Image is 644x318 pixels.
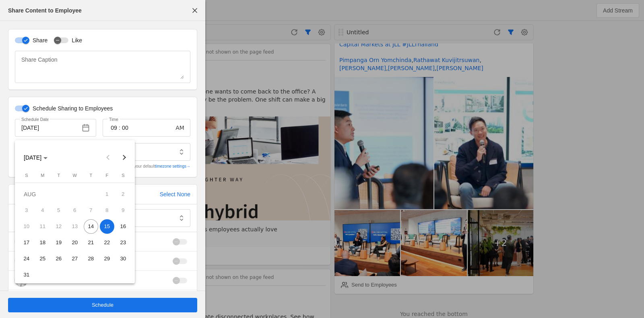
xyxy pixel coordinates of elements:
span: 23 [116,235,130,250]
span: 26 [52,251,66,266]
span: 18 [35,235,50,250]
span: [DATE] [24,154,41,161]
span: 30 [116,251,130,266]
button: August 1, 2025 [99,186,115,202]
button: August 5, 2025 [51,202,67,218]
button: August 23, 2025 [115,235,131,251]
button: August 12, 2025 [51,218,67,235]
span: 13 [68,219,82,234]
button: August 24, 2025 [19,251,35,267]
span: 2 [116,187,130,202]
button: August 26, 2025 [51,251,67,267]
button: August 11, 2025 [35,218,51,235]
span: W [73,173,77,178]
button: Next month [116,150,132,166]
button: Choose month and year [21,153,51,162]
span: S [25,173,28,178]
span: 10 [19,219,34,234]
span: 1 [100,187,114,202]
button: August 18, 2025 [35,235,51,251]
span: 28 [84,251,98,266]
span: 11 [35,219,50,234]
span: 15 [100,219,114,234]
span: 31 [19,268,34,282]
button: August 10, 2025 [19,218,35,235]
span: 22 [100,235,114,250]
button: August 8, 2025 [99,202,115,218]
span: 27 [68,251,82,266]
button: August 16, 2025 [115,218,131,235]
button: August 17, 2025 [19,235,35,251]
span: 9 [116,203,130,218]
span: M [41,173,44,178]
span: 4 [35,203,50,218]
span: 20 [68,235,82,250]
span: T [57,173,60,178]
button: August 3, 2025 [19,202,35,218]
span: 6 [68,203,82,218]
span: 12 [52,219,66,234]
button: August 21, 2025 [83,235,99,251]
button: August 30, 2025 [115,251,131,267]
button: August 14, 2025 [83,218,99,235]
button: August 15, 2025 [99,218,115,235]
span: 3 [19,203,34,218]
button: August 4, 2025 [35,202,51,218]
span: S [122,173,124,178]
button: August 2, 2025 [115,186,131,202]
span: 5 [52,203,66,218]
button: August 25, 2025 [35,251,51,267]
span: 14 [84,219,98,234]
span: 7 [84,203,98,218]
td: AUG [19,186,99,202]
span: T [89,173,92,178]
button: August 9, 2025 [115,202,131,218]
span: 16 [116,219,130,234]
button: August 13, 2025 [67,218,83,235]
span: 8 [100,203,114,218]
button: August 28, 2025 [83,251,99,267]
span: 21 [84,235,98,250]
span: 19 [52,235,66,250]
button: August 7, 2025 [83,202,99,218]
span: F [105,173,108,178]
span: 25 [35,251,50,266]
span: 17 [19,235,34,250]
button: August 22, 2025 [99,235,115,251]
button: August 6, 2025 [67,202,83,218]
button: August 20, 2025 [67,235,83,251]
button: August 29, 2025 [99,251,115,267]
button: August 27, 2025 [67,251,83,267]
span: 24 [19,251,34,266]
button: August 31, 2025 [19,267,35,283]
button: August 19, 2025 [51,235,67,251]
span: 29 [100,251,114,266]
